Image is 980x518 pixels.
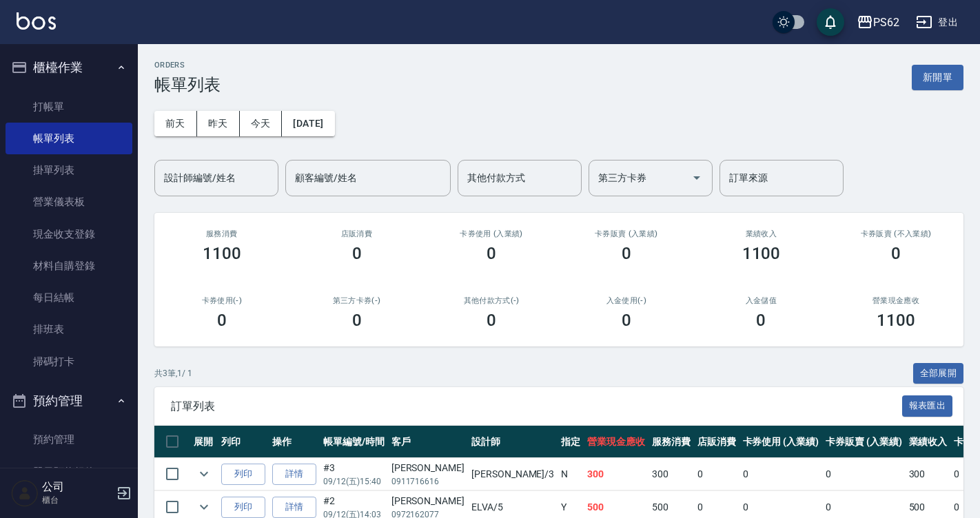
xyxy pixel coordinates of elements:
button: 新開單 [912,65,963,90]
h2: 店販消費 [306,229,408,238]
span: 訂單列表 [171,400,902,413]
p: 0911716616 [391,475,465,488]
a: 單日預約紀錄 [6,456,132,488]
td: 0 [694,458,739,490]
td: #3 [320,458,388,490]
button: 登出 [910,10,963,35]
td: 0 [739,458,823,490]
div: [PERSON_NAME] [391,494,465,508]
button: PS62 [851,8,905,37]
h3: 帳單列表 [154,75,221,94]
button: expand row [194,464,214,484]
td: N [558,458,584,490]
td: 300 [649,458,694,490]
h3: 0 [487,311,496,330]
h3: 服務消費 [171,229,273,238]
td: [PERSON_NAME] /3 [468,458,558,490]
h2: 第三方卡券(-) [306,296,408,305]
h2: 卡券使用 (入業績) [440,229,542,238]
a: 材料自購登錄 [6,250,132,282]
th: 列印 [218,426,269,458]
button: 前天 [154,111,197,136]
h3: 0 [891,244,901,263]
h2: 營業現金應收 [845,296,947,305]
th: 展開 [190,426,218,458]
h5: 公司 [42,480,112,494]
button: 櫃檯作業 [6,50,132,85]
a: 報表匯出 [902,399,953,412]
a: 預約管理 [6,424,132,455]
div: [PERSON_NAME] [391,461,465,475]
h3: 1100 [877,311,915,330]
a: 營業儀表板 [6,186,132,218]
a: 掛單列表 [6,154,132,186]
h3: 0 [217,311,227,330]
h2: 卡券販賣 (不入業績) [845,229,947,238]
th: 業績收入 [906,426,951,458]
th: 客戶 [388,426,468,458]
th: 操作 [269,426,320,458]
th: 卡券使用 (入業績) [739,426,823,458]
h3: 0 [622,244,631,263]
button: 全部展開 [913,363,964,384]
h3: 0 [487,244,496,263]
button: save [817,8,844,36]
h2: 卡券使用(-) [171,296,273,305]
p: 櫃台 [42,494,112,506]
a: 詳情 [272,464,316,485]
button: expand row [194,497,214,517]
p: 共 3 筆, 1 / 1 [154,367,192,380]
h3: 1100 [203,244,241,263]
button: 預約管理 [6,383,132,419]
button: 昨天 [197,111,240,136]
button: 列印 [221,464,265,485]
img: Person [11,479,39,507]
button: Open [686,167,708,189]
th: 帳單編號/時間 [320,426,388,458]
th: 指定 [558,426,584,458]
th: 店販消費 [694,426,739,458]
p: 09/12 (五) 15:40 [323,475,385,488]
h2: ORDERS [154,61,221,70]
div: PS62 [873,14,899,31]
td: 300 [584,458,649,490]
a: 帳單列表 [6,123,132,154]
button: 列印 [221,497,265,518]
h3: 1100 [742,244,781,263]
th: 營業現金應收 [584,426,649,458]
h2: 入金使用(-) [575,296,677,305]
a: 每日結帳 [6,282,132,313]
h2: 卡券販賣 (入業績) [575,229,677,238]
a: 排班表 [6,313,132,345]
h2: 入金儲值 [711,296,813,305]
h2: 其他付款方式(-) [440,296,542,305]
td: 0 [822,458,906,490]
td: 300 [906,458,951,490]
img: Logo [17,12,56,30]
h3: 0 [756,311,766,330]
h2: 業績收入 [711,229,813,238]
a: 新開單 [912,70,963,83]
th: 卡券販賣 (入業績) [822,426,906,458]
a: 現金收支登錄 [6,218,132,250]
a: 詳情 [272,497,316,518]
button: [DATE] [282,111,334,136]
button: 今天 [240,111,283,136]
button: 報表匯出 [902,395,953,417]
h3: 0 [352,244,362,263]
a: 打帳單 [6,91,132,123]
a: 掃碼打卡 [6,346,132,377]
th: 設計師 [468,426,558,458]
th: 服務消費 [649,426,694,458]
h3: 0 [622,311,631,330]
h3: 0 [352,311,362,330]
